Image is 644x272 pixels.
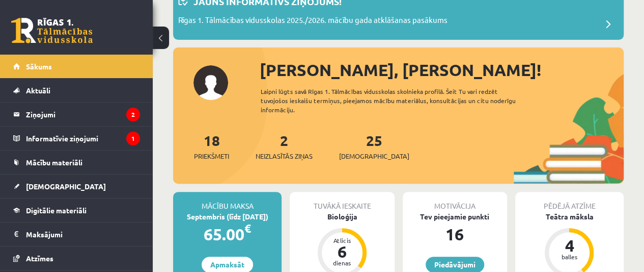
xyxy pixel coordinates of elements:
span: Mācību materiāli [26,158,82,167]
a: 18Priekšmeti [194,131,229,161]
legend: Maksājumi [26,222,140,246]
div: Bioloģija [290,211,394,222]
legend: Ziņojumi [26,103,140,126]
div: [PERSON_NAME], [PERSON_NAME]! [260,58,624,82]
span: € [244,221,251,236]
div: Mācību maksa [173,192,282,211]
div: 16 [403,222,507,246]
div: Laipni lūgts savā Rīgas 1. Tālmācības vidusskolas skolnieka profilā. Šeit Tu vari redzēt tuvojošo... [261,87,531,114]
a: Ziņojumi2 [13,103,140,126]
a: Informatīvie ziņojumi1 [13,127,140,150]
div: Tuvākā ieskaite [290,192,394,211]
div: 65.00 [173,222,282,246]
a: Mācību materiāli [13,151,140,174]
a: 2Neizlasītās ziņas [256,131,313,161]
a: Atzīmes [13,246,140,270]
div: Septembris (līdz [DATE]) [173,211,282,222]
span: Priekšmeti [194,151,229,161]
div: Teātra māksla [515,211,624,222]
div: dienas [327,260,357,266]
div: Atlicis [327,237,357,243]
span: Atzīmes [26,254,53,263]
i: 1 [126,132,140,145]
a: Rīgas 1. Tālmācības vidusskola [11,18,93,43]
div: balles [554,254,584,260]
div: Motivācija [403,192,507,211]
a: Digitālie materiāli [13,199,140,222]
span: Aktuāli [26,86,50,95]
span: [DEMOGRAPHIC_DATA] [26,182,106,191]
div: Tev pieejamie punkti [403,211,507,222]
span: Digitālie materiāli [26,206,87,215]
span: Sākums [26,62,52,71]
span: [DEMOGRAPHIC_DATA] [339,151,409,161]
a: Maksājumi [13,222,140,246]
a: [DEMOGRAPHIC_DATA] [13,175,140,198]
legend: Informatīvie ziņojumi [26,127,140,150]
i: 2 [126,108,140,121]
span: Neizlasītās ziņas [256,151,313,161]
a: Sākums [13,55,140,78]
div: 4 [554,237,584,254]
div: Pēdējā atzīme [515,192,624,211]
p: Rīgas 1. Tālmācības vidusskolas 2025./2026. mācību gada atklāšanas pasākums [178,14,447,29]
a: 25[DEMOGRAPHIC_DATA] [339,131,409,161]
a: Aktuāli [13,79,140,102]
div: 6 [327,243,357,260]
